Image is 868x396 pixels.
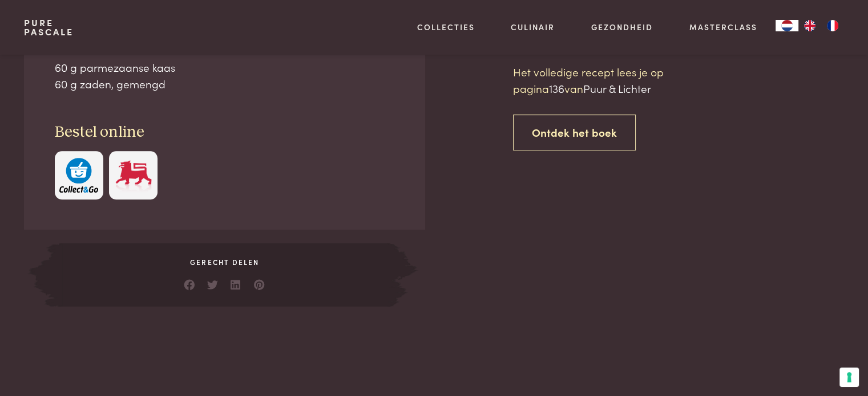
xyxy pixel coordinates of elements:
[513,64,707,96] p: Het volledige recept lees je op pagina van
[689,21,757,33] a: Masterclass
[798,20,821,31] a: EN
[59,257,389,267] span: Gerecht delen
[55,76,395,92] div: 60 g zaden, gemengd
[114,158,153,193] img: Delhaize
[776,20,844,31] aside: Language selected: Nederlands
[513,115,636,150] a: Ontdek het boek
[55,123,395,142] h3: Bestel online
[55,59,395,76] div: 60 g parmezaanse kaas
[821,20,844,31] a: FR
[24,18,74,36] a: PurePascale
[798,20,844,31] ul: Language list
[583,80,651,96] span: Puur & Lichter
[776,20,798,31] div: Language
[417,21,475,33] a: Collecties
[776,20,798,31] a: NL
[59,158,98,193] img: c308188babc36a3a401bcb5cb7e020f4d5ab42f7cacd8327e500463a43eeb86c.svg
[839,368,859,387] button: Uw voorkeuren voor toestemming voor trackingtechnologieën
[511,21,555,33] a: Culinair
[591,21,653,33] a: Gezondheid
[549,80,564,96] span: 136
